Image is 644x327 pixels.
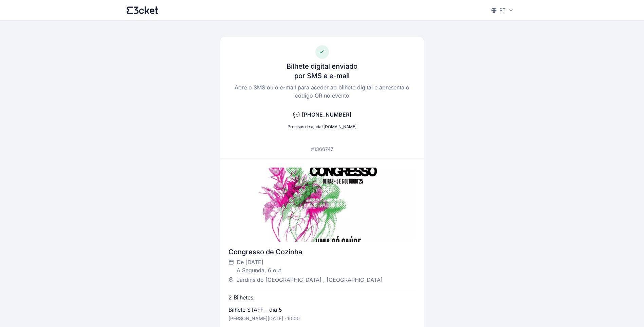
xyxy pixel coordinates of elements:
p: pt [499,7,505,14]
h3: Bilhete digital enviado [287,62,357,71]
div: Congresso de Cozinha [228,247,416,257]
p: Bilhete STAFF _ dia 5 [228,306,282,314]
p: 2 Bilhetes: [228,293,255,302]
h3: por SMS e e-mail [294,71,350,81]
span: 💬 [293,111,300,118]
span: [PHONE_NUMBER] [302,111,351,118]
p: #1366747 [311,146,333,153]
span: Precisas de ajuda? [288,124,324,129]
p: [PERSON_NAME][DATE] · 10:00 [228,315,300,322]
p: Abre o SMS ou o e-mail para aceder ao bilhete digital e apresenta o código QR no evento [228,83,416,100]
span: Jardins do [GEOGRAPHIC_DATA] , [GEOGRAPHIC_DATA] [237,276,383,284]
a: [DOMAIN_NAME] [324,124,356,129]
span: De [DATE] A Segunda, 6 out [237,258,281,274]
